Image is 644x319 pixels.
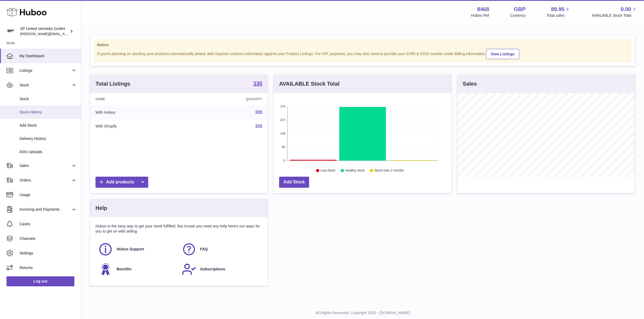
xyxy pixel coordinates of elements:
strong: GBP [514,6,526,13]
a: 89.95 Total sales [547,6,571,18]
span: AVAILABLE Stock Total [592,13,638,18]
span: Listings [19,68,71,73]
text: 138 [280,132,285,135]
span: Sales [19,163,71,168]
span: Stock [19,83,71,88]
a: 335 [253,81,262,87]
span: Stock [19,96,77,102]
span: My Dashboard [19,53,77,59]
span: [PERSON_NAME][EMAIL_ADDRESS][DOMAIN_NAME] [20,32,108,36]
span: Settings [19,251,77,256]
th: Name [90,93,186,105]
text: Low Stock [321,169,336,173]
div: Currency [510,13,526,18]
a: Add products [95,177,148,188]
a: Huboo Support [98,242,176,257]
div: Huboo Ref [471,13,489,18]
strong: 335 [253,81,262,86]
span: Delivery History [19,136,77,141]
a: 0.00 AVAILABLE Stock Total [592,6,638,18]
a: 335 [255,110,262,115]
strong: Notice [97,42,628,48]
th: Quantity [186,93,268,105]
span: Usage [19,192,77,197]
span: ASN Uploads [19,149,77,155]
strong: 8468 [477,6,489,13]
span: Orders [19,178,71,183]
td: With Shopify [90,119,186,133]
span: Invoicing and Payments [19,207,71,212]
a: FAQ [182,242,260,257]
a: View Listings [486,49,519,59]
span: Stock History [19,110,77,115]
span: Returns [19,265,77,270]
span: Total sales [547,13,571,18]
text: 276 [280,105,285,108]
span: Subscriptions [200,267,225,272]
a: 335 [255,124,262,129]
a: Add Stock [279,177,309,188]
span: 89.95 [551,6,564,13]
span: Channels [19,236,77,241]
img: tim@sp-united.com [6,27,15,35]
text: Stock over 2 months [374,169,404,173]
span: Add Stock [19,123,77,128]
a: Subscriptions [182,262,260,277]
text: Healthy stock [345,169,365,173]
span: Cases [19,221,77,227]
h3: AVAILABLE Stock Total [279,80,339,88]
span: Benefits [117,267,131,272]
p: All Rights Reserved. Copyright 2025 - [DOMAIN_NAME] [85,310,640,315]
span: Huboo Support [117,247,144,252]
p: Huboo is the easy way to get your stock fulfilled. But incase you need any help here's our ways f... [95,224,262,234]
a: Log out [6,276,74,286]
div: SP United Vertriebs GmbH [20,26,69,36]
text: 69 [282,145,285,149]
td: With Huboo [90,105,186,119]
div: If you're planning on sending your products internationally please add required customs informati... [97,48,628,59]
a: Benefits [98,262,176,277]
text: 0 [283,159,285,162]
text: 207 [280,118,285,122]
h3: Help [95,204,107,212]
h3: Total Listings [95,80,130,88]
span: FAQ [200,247,208,252]
h3: Sales [463,80,477,88]
span: 0.00 [621,6,631,13]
